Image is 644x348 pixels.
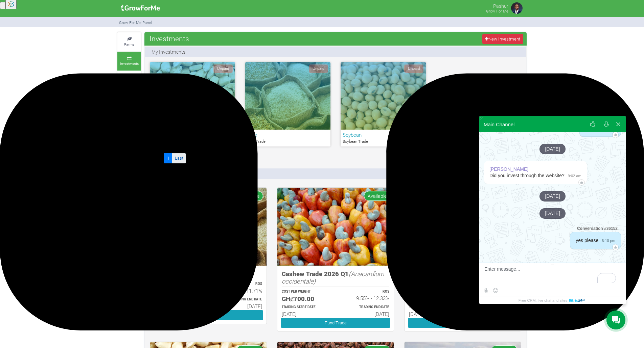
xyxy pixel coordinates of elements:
[172,153,186,163] a: Last
[150,153,186,163] nav: Page Navigation
[482,286,490,295] label: Send file
[491,286,500,295] button: Select emoticon
[479,222,626,232] div: Conversation #36152
[489,166,528,172] div: [PERSON_NAME]
[489,173,565,178] span: Did you invest through the website?
[587,116,599,132] button: Rate our service
[484,266,619,285] textarea: To enrich screen reader interactions, please activate Accessibility in Grammarly extension settings
[519,296,567,304] span: Free CRM, live chat and sites
[484,122,514,127] div: Main Channel
[519,296,586,304] a: Free CRM, live chat and sites
[565,172,581,179] span: 9:02 am
[164,153,172,163] a: 1
[539,191,565,202] div: [DATE]
[539,144,565,154] div: [DATE]
[612,116,624,132] button: Close widget
[600,116,612,132] button: Download conversation history
[539,208,565,219] div: [DATE]
[598,237,615,244] span: 6:10 pm
[576,238,598,243] span: yes please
